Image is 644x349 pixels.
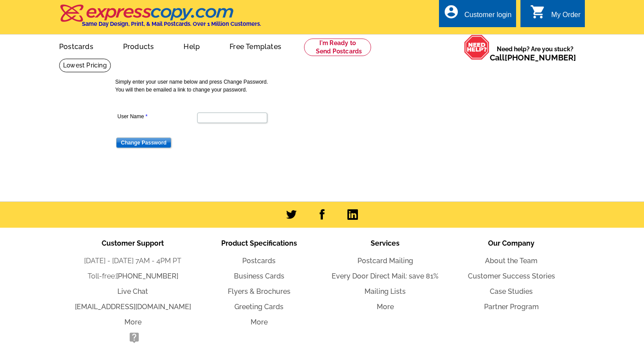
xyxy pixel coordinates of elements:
[530,10,580,21] a: shopping_cart My Order
[377,303,394,311] a: More
[364,287,406,296] a: Mailing Lists
[170,35,214,56] a: Help
[75,303,191,311] a: [EMAIL_ADDRESS][DOMAIN_NAME]
[221,239,297,247] span: Product Specifications
[357,257,413,265] a: Postcard Mailing
[490,53,576,62] span: Call
[45,35,107,56] a: Postcards
[371,239,400,247] span: Services
[443,10,512,21] a: account_circle Customer login
[117,287,148,296] a: Live Chat
[551,11,580,23] div: My Order
[468,272,555,280] a: Customer Success Stories
[443,4,459,20] i: account_circle
[70,256,196,266] li: [DATE] - [DATE] 7AM - 4PM PT
[102,239,164,247] span: Customer Support
[116,137,171,148] input: Change Password
[484,303,539,311] a: Partner Program
[82,21,261,27] h4: Same Day Design, Print, & Mail Postcards. Over 1 Million Customers.
[59,11,261,27] a: Same Day Design, Print, & Mail Postcards. Over 1 Million Customers.
[485,257,538,265] a: About the Team
[116,272,178,280] a: [PHONE_NUMBER]
[464,11,512,23] div: Customer login
[488,239,534,247] span: Our Company
[242,257,276,265] a: Postcards
[234,303,283,311] a: Greeting Cards
[115,78,536,94] p: Simply enter your user name below and press Change Password. You will then be emailed a link to c...
[490,45,580,62] span: Need help? Are you stuck?
[234,272,284,280] a: Business Cards
[505,53,576,62] a: [PHONE_NUMBER]
[117,113,196,120] label: User Name
[530,4,546,20] i: shopping_cart
[70,271,196,282] li: Toll-free:
[490,287,533,296] a: Case Studies
[332,272,439,280] a: Every Door Direct Mail: save 81%
[464,35,490,60] img: help
[124,318,142,326] a: More
[109,35,168,56] a: Products
[251,318,268,326] a: More
[228,287,290,296] a: Flyers & Brochures
[216,35,295,56] a: Free Templates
